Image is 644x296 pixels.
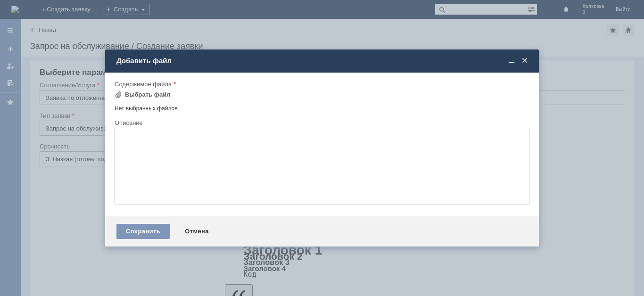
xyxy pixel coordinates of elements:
div: Описание [115,120,528,126]
span: Свернуть (Ctrl + M) [507,57,516,65]
div: удалите пожалуйста отложенные чеки [4,4,138,11]
div: Выбрать файл [125,91,171,99]
span: Закрыть [520,57,529,65]
div: Добавить файл [116,57,529,65]
div: Нет выбранных файлов [115,101,529,112]
div: Содержимое файла [115,81,528,87]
